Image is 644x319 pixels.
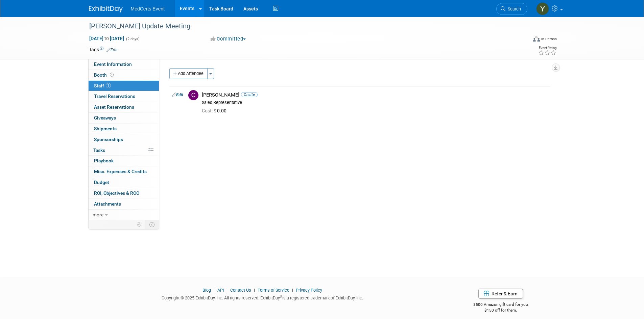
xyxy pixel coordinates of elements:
span: 1 [106,83,111,88]
span: | [212,288,216,293]
a: Shipments [89,124,159,134]
a: Giveaways [89,113,159,123]
span: Cost: $ [202,108,217,113]
a: Refer & Earn [478,289,523,299]
a: Event Information [89,59,159,70]
span: [DATE] [DATE] [89,35,124,42]
div: Sales Representative [202,100,548,105]
span: Shipments [94,126,117,131]
div: Event Rating [538,46,556,50]
a: Travel Reservations [89,91,159,102]
a: ROI, Objectives & ROO [89,188,159,198]
span: | [290,288,295,293]
button: Committed [208,35,248,43]
span: Attachments [94,201,121,207]
a: API [217,288,224,293]
span: to [103,36,110,41]
a: Tasks [89,145,159,156]
a: Edit [172,92,183,97]
span: Travel Reservations [94,94,135,99]
img: Format-Inperson.png [533,36,540,42]
a: Terms of Service [258,288,289,293]
a: Attachments [89,199,159,209]
a: Contact Us [230,288,251,293]
span: Staff [94,83,111,88]
a: Playbook [89,156,159,166]
span: Misc. Expenses & Credits [94,169,147,174]
span: Onsite [241,92,258,97]
span: Booth [94,72,115,78]
a: Edit [106,48,118,52]
span: | [225,288,229,293]
span: more [93,212,103,217]
span: Budget [94,180,109,185]
td: Personalize Event Tab Strip [134,220,145,229]
a: Budget [89,177,159,188]
img: Yenexis Quintana [536,2,549,15]
td: Toggle Event Tabs [145,220,159,229]
span: Sponsorships [94,137,123,142]
span: Event Information [94,61,132,67]
a: Staff1 [89,81,159,91]
a: Search [496,3,527,15]
span: | [252,288,257,293]
span: Playbook [94,158,114,163]
sup: ® [280,295,282,299]
img: ExhibitDay [89,6,123,12]
span: (2 days) [125,37,140,41]
a: Sponsorships [89,134,159,145]
div: Event Format [487,35,557,45]
a: Asset Reservations [89,102,159,112]
img: C.jpg [188,90,198,100]
span: MedCerts Event [131,6,165,11]
span: Giveaways [94,115,116,121]
a: more [89,210,159,220]
span: Asset Reservations [94,104,134,110]
span: Booth not reserved yet [109,72,115,77]
a: Privacy Policy [296,288,322,293]
td: Tags [89,46,118,53]
a: Blog [202,288,211,293]
div: $150 off for them. [446,308,555,313]
button: Add Attendee [169,68,208,79]
a: Misc. Expenses & Credits [89,166,159,177]
div: Copyright © 2025 ExhibitDay, Inc. All rights reserved. ExhibitDay is a registered trademark of Ex... [89,293,436,301]
span: 0.00 [202,108,229,113]
div: [PERSON_NAME] [202,92,548,98]
div: [PERSON_NAME] Update Meeting [87,20,517,32]
div: In-Person [541,36,557,42]
span: Search [505,6,521,11]
div: $500 Amazon gift card for you, [446,297,555,313]
span: Tasks [93,148,105,153]
a: Booth [89,70,159,80]
span: ROI, Objectives & ROO [94,190,139,196]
